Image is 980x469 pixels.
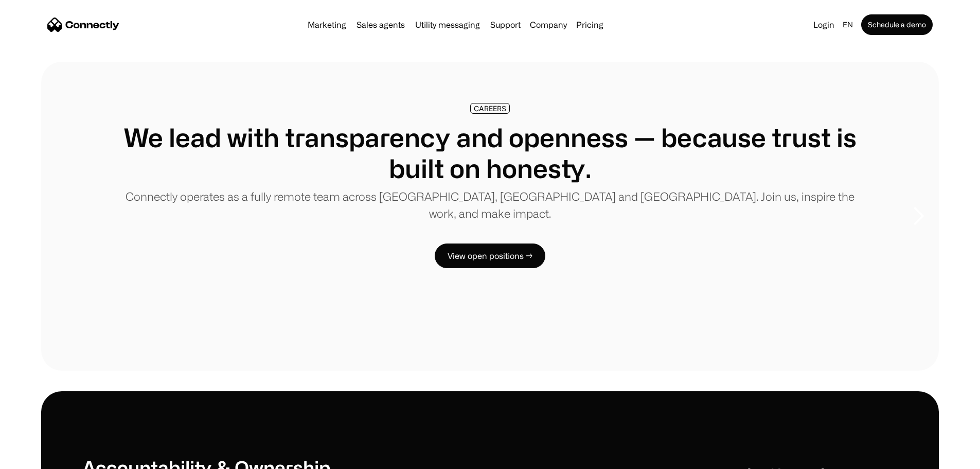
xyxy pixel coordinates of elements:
[123,122,857,184] h1: We lead with transparency and openness — because trust is built on honesty.
[41,62,939,371] div: carousel
[435,244,545,268] a: View open positions →
[530,18,567,32] div: Company
[527,18,570,32] div: Company
[843,18,853,32] div: en
[572,21,608,29] a: Pricing
[123,188,857,222] p: Connectly operates as a fully remote team across [GEOGRAPHIC_DATA], [GEOGRAPHIC_DATA] and [GEOGRA...
[41,62,939,371] div: 1 of 8
[898,165,939,268] div: next slide
[47,17,119,32] a: home
[839,18,859,32] div: en
[486,21,525,29] a: Support
[809,18,839,32] a: Login
[474,105,506,112] div: CAREERS
[352,21,409,29] a: Sales agents
[10,450,62,465] aside: Language selected: English
[861,14,933,35] a: Schedule a demo
[304,21,350,29] a: Marketing
[411,21,484,29] a: Utility messaging
[21,451,62,465] ul: Language list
